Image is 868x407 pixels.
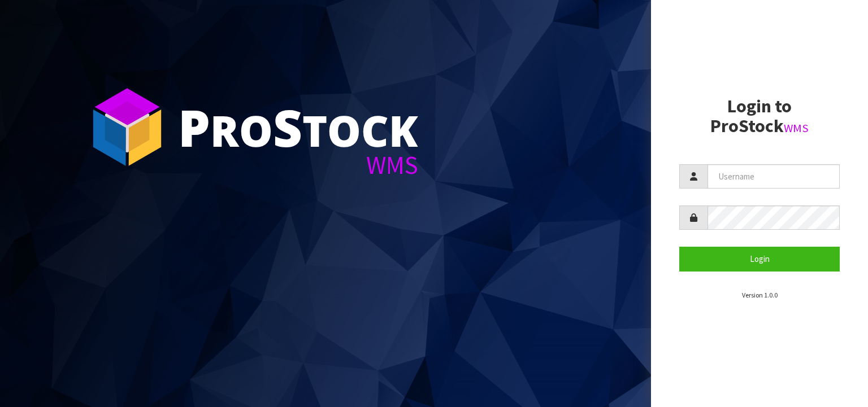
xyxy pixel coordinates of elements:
[708,164,840,189] input: Username
[679,97,840,136] h2: Login to ProStock
[178,152,418,178] div: WMS
[273,93,302,161] span: S
[784,121,809,135] small: WMS
[679,247,840,271] button: Login
[85,85,170,169] img: ProStock Cube
[742,291,778,299] small: Version 1.0.0
[178,93,210,161] span: P
[178,102,418,152] div: ro tock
